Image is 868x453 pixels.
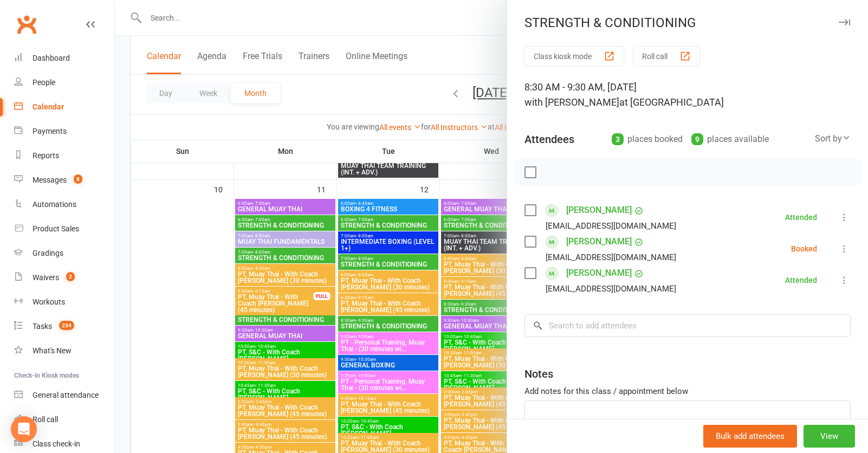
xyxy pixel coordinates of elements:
div: Open Intercom Messenger [11,416,37,442]
div: Attended [785,276,817,284]
a: Payments [14,119,114,144]
div: Attendees [524,132,574,147]
a: Calendar [14,95,114,119]
div: 3 [612,133,624,145]
input: Search to add attendees [524,314,851,337]
div: Roll call [33,415,58,424]
a: [PERSON_NAME] [566,202,632,219]
div: STRENGTH & CONDITIONING [507,15,868,30]
a: Tasks 234 [14,314,114,339]
div: [EMAIL_ADDRESS][DOMAIN_NAME] [546,250,676,264]
div: places available [691,132,769,147]
a: [PERSON_NAME] [566,264,632,282]
a: What's New [14,339,114,363]
div: Calendar [33,102,64,111]
span: 234 [59,321,74,330]
button: View [804,425,855,448]
div: Add notes for this class / appointment below [524,385,851,398]
button: Class kiosk mode [524,46,624,66]
div: Booked [791,245,817,253]
div: 8:30 AM - 9:30 AM, [DATE] [524,80,851,110]
div: General attendance [33,391,99,399]
a: Dashboard [14,46,114,70]
div: Messages [33,176,67,184]
div: Class check-in [33,439,80,448]
span: 8 [74,174,82,184]
div: Payments [33,127,67,135]
div: places booked [612,132,683,147]
div: 9 [691,133,703,145]
a: Product Sales [14,217,114,241]
a: [PERSON_NAME] [566,233,632,250]
a: General attendance kiosk mode [14,383,114,407]
a: People [14,70,114,95]
div: Product Sales [33,224,79,233]
span: at [GEOGRAPHIC_DATA] [619,96,724,108]
span: 2 [66,272,75,281]
div: Sort by [815,132,851,146]
div: People [33,78,55,87]
div: Reports [33,151,59,160]
a: Waivers 2 [14,266,114,290]
span: with [PERSON_NAME] [524,96,619,108]
div: Attended [785,213,817,221]
div: Notes [524,366,553,381]
a: Automations [14,192,114,217]
button: Roll call [633,46,700,66]
div: Waivers [33,273,59,282]
div: [EMAIL_ADDRESS][DOMAIN_NAME] [546,282,676,296]
a: Gradings [14,241,114,266]
div: Gradings [33,249,63,257]
div: What's New [33,346,72,355]
div: Automations [33,200,76,209]
a: Messages 8 [14,168,114,192]
a: Roll call [14,407,114,432]
div: [EMAIL_ADDRESS][DOMAIN_NAME] [546,219,676,233]
a: Workouts [14,290,114,314]
a: Clubworx [13,11,40,38]
div: Tasks [33,322,52,331]
div: Workouts [33,297,65,306]
div: Dashboard [33,54,70,62]
a: Reports [14,144,114,168]
button: Bulk add attendees [703,425,797,448]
